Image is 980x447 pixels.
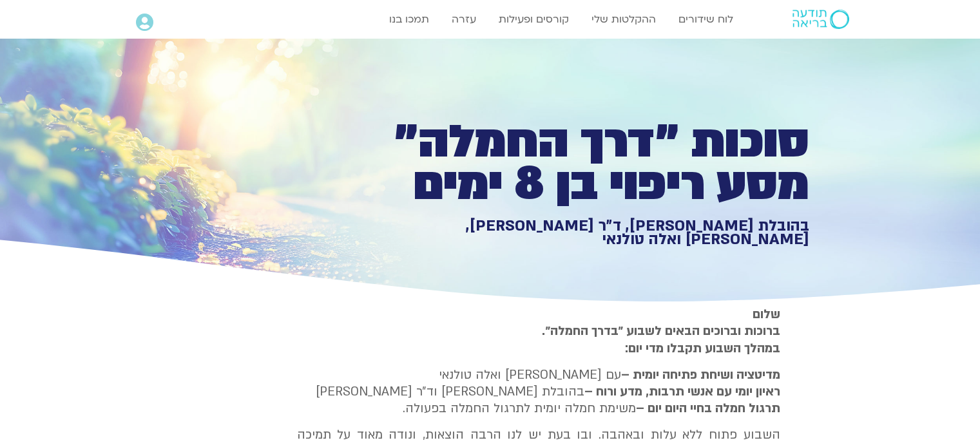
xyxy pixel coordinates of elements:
a: תמכו בנו [383,7,436,32]
a: עזרה [445,7,483,32]
h1: בהובלת [PERSON_NAME], ד״ר [PERSON_NAME], [PERSON_NAME] ואלה טולנאי [363,219,809,247]
a: ההקלטות שלי [585,7,662,32]
b: תרגול חמלה בחיי היום יום – [636,400,780,417]
strong: שלום [753,306,780,323]
a: לוח שידורים [672,7,740,32]
strong: מדיטציה ושיחת פתיחה יומית – [621,366,780,383]
p: עם [PERSON_NAME] ואלה טולנאי בהובלת [PERSON_NAME] וד״ר [PERSON_NAME] משימת חמלה יומית לתרגול החמל... [297,366,780,417]
b: ראיון יומי עם אנשי תרבות, מדע ורוח – [584,383,780,400]
a: קורסים ופעילות [492,7,575,32]
img: תודעה בריאה [793,10,849,29]
h1: סוכות ״דרך החמלה״ מסע ריפוי בן 8 ימים [363,121,809,205]
strong: ברוכות וברוכים הבאים לשבוע ״בדרך החמלה״. במהלך השבוע תקבלו מדי יום: [542,323,780,356]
